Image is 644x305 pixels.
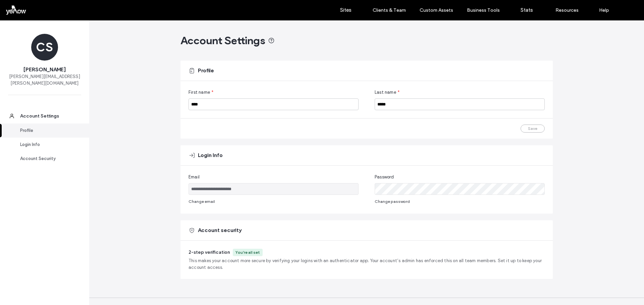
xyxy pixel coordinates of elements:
[20,141,75,148] div: Login Info
[420,7,453,13] label: Custom Assets
[189,98,359,110] input: First name
[20,127,75,134] div: Profile
[375,198,410,206] button: Change password
[31,34,58,61] div: CS
[235,249,260,255] div: You’re all set
[340,7,352,13] label: Sites
[599,7,609,13] label: Help
[15,5,29,11] span: Help
[467,7,500,13] label: Business Tools
[555,7,579,13] label: Resources
[8,73,81,87] span: [PERSON_NAME][EMAIL_ADDRESS][PERSON_NAME][DOMAIN_NAME]
[23,66,66,73] span: [PERSON_NAME]
[189,198,215,206] button: Change email
[180,34,265,47] span: Account Settings
[375,183,545,195] input: Password
[189,174,200,180] span: Email
[375,174,394,180] span: Password
[198,67,214,74] span: Profile
[189,249,230,255] span: 2-step verification
[375,98,545,110] input: Last name
[189,183,359,195] input: Email
[373,7,406,13] label: Clients & Team
[189,89,210,96] span: First name
[198,227,241,234] span: Account security
[521,7,533,13] label: Stats
[189,257,545,271] span: This makes your account more secure by verifying your logins with an authenticator app. Your acco...
[20,155,75,162] div: Account Security
[198,152,223,159] span: Login Info
[375,89,396,96] span: Last name
[20,113,75,120] div: Account Settings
